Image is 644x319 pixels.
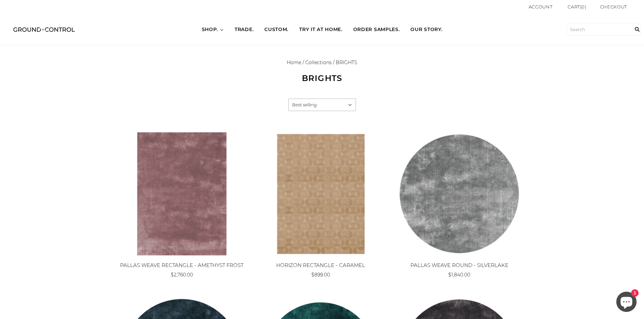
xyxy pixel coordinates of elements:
input: Search [630,14,644,45]
a: Account [529,4,553,9]
a: PALLAS WEAVE RECTANGLE - AMETHYST FROST [120,262,243,268]
inbox-online-store-chat: Shopify online store chat [614,292,639,314]
a: TRY IT AT HOME. [294,20,348,39]
a: HORIZON RECTANGLE - CARAMEL [276,262,365,268]
a: TRADE. [229,20,259,39]
span: $899.00 [311,272,330,278]
span: TRY IT AT HOME. [299,26,342,33]
span: OUR STORY. [410,26,442,33]
a: ORDER SAMPLES. [348,20,405,39]
a: PALLAS WEAVE ROUND - SILVERLAKE [410,262,508,268]
a: OUR STORY. [405,20,448,39]
span: TRADE. [235,26,254,33]
span: 0 [581,4,585,9]
span: $1,840.00 [448,272,470,278]
h1: BRIGHTS [221,73,424,83]
a: CUSTOM. [259,20,294,39]
a: Home [287,59,301,65]
input: Search [566,23,641,36]
a: Cart(0) [568,3,587,10]
a: SHOP. [196,20,230,39]
span: / [333,59,334,65]
span: / [303,59,304,65]
span: CUSTOM. [264,26,288,33]
span: ORDER SAMPLES. [353,26,400,33]
span: $2,760.00 [171,272,193,278]
span: SHOP. [202,26,218,33]
span: Cart [568,4,580,9]
a: Collections [305,59,332,65]
span: BRIGHTS [336,59,357,65]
